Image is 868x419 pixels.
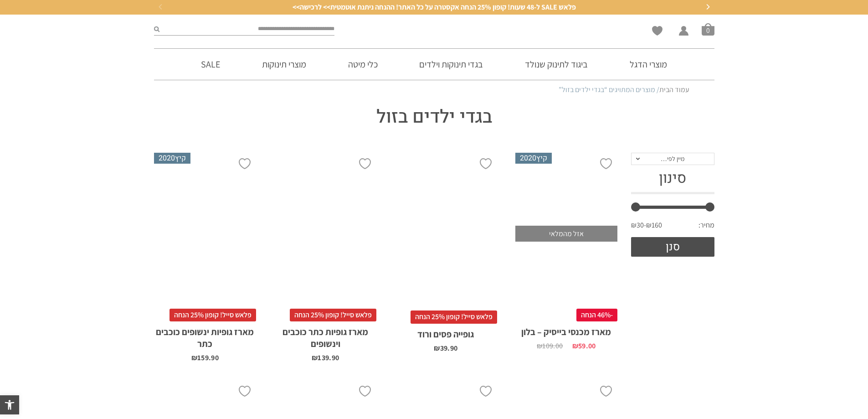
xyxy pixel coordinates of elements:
span: פלאש סייל! קופון 25% הנחה [169,309,256,321]
bdi: 159.90 [191,353,219,362]
a: עמוד הבית [659,85,689,94]
a: ביגוד לתינוק שנולד [511,49,601,80]
a: קיץ2020 מארז גופיות ינשופים כוכבים כתר פלאש סייל! קופון 25% הנחהמארז גופיות ינשופים כוכבים כתר ₪1... [154,153,256,362]
span: ₪ [572,341,578,351]
span: קיץ2020 [515,153,552,164]
h3: סינון [631,170,714,187]
a: מוצרי הדגל [616,49,681,80]
a: מוצרי תינוקות [248,49,320,80]
a: קיץ2020 מארז מכנסי בייסיק - בלון אזל מהמלאי-46% הנחהמארז מכנסי בייסיק – בלון [515,153,617,350]
span: סל קניות [702,23,714,36]
nav: Breadcrumb [179,85,689,95]
button: סנן [631,237,714,257]
span: Wishlist [652,26,663,39]
a: פלאש SALE ל-48 שעות! קופון 25% הנחה אקסטרה על כל האתר! ההנחה ניתנת אוטמטית>> לרכישה>> [163,2,705,12]
h2: מארז מכנסי בייסיק – בלון [515,321,617,338]
a: מארז גופיות כתר כוכבים וינשופים פלאש סייל! קופון 25% הנחהמארז גופיות כתר כוכבים וינשופים ₪139.90 [274,153,376,362]
span: ₪ [312,353,318,362]
img: מארז מכנסי בייסיק - בלון [515,153,617,304]
span: ₪ [434,343,440,353]
img: Baby Basic בגדי תינוקות וילדים אונליין [385,19,483,39]
img: svg%3E [356,284,374,302]
span: קיץ2020 [154,153,190,164]
a: בגדי תינוקות וילדים [406,49,497,80]
bdi: 109.00 [537,341,563,351]
span: פלאש סייל! קופון 25% הנחה [290,309,376,321]
span: ₪30 [631,220,646,230]
a: גופייה פסים ורוד פלאש סייל! קופון 25% הנחהגופייה פסים ורוד ₪39.90 [395,153,497,352]
img: svg%3E [236,284,254,302]
a: SALE [187,49,234,80]
bdi: 59.00 [572,341,596,351]
a: Wishlist [652,26,663,36]
button: Next [701,0,714,14]
a: סל קניות0 [702,23,714,36]
span: ₪160 [646,220,662,230]
h2: מארז גופיות כתר כוכבים וינשופים [274,321,376,350]
div: מחיר: — [631,218,714,237]
span: מיין לפי… [661,155,684,163]
div: אזל מהמלאי [515,226,617,242]
img: svg%3E [477,285,495,304]
bdi: 139.90 [312,353,339,362]
span: -46% הנחה [576,309,617,321]
h1: בגדי ילדים בזול [304,104,564,130]
h2: מארז גופיות ינשופים כוכבים כתר [154,321,256,350]
span: פלאש סייל! קופון 25% הנחה [411,310,497,323]
a: כלי מיטה [334,49,391,80]
bdi: 39.90 [434,343,457,353]
span: ₪ [537,341,542,351]
span: פלאש SALE ל-48 שעות! קופון 25% הנחה אקסטרה על כל האתר! ההנחה ניתנת אוטמטית>> לרכישה>> [293,2,576,12]
h2: גופייה פסים ורוד [395,324,497,340]
span: ₪ [191,353,197,362]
